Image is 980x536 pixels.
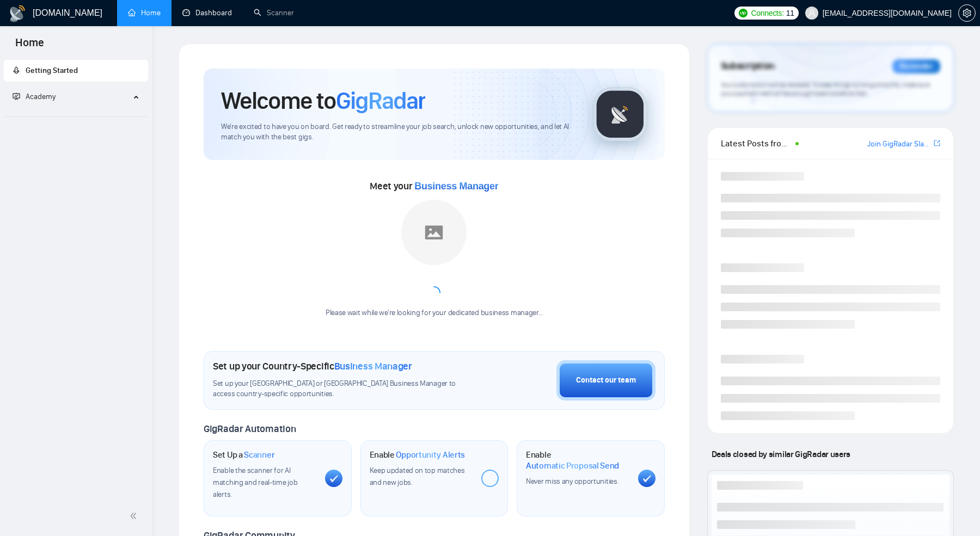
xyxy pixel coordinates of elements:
span: Connects: [751,7,783,19]
a: dashboardDashboard [182,8,232,17]
span: Never miss any opportunities. [526,477,618,486]
li: Academy Homepage [4,112,148,119]
span: fund-projection-screen [13,93,20,100]
span: Academy [26,92,56,101]
img: gigradar-logo.png [593,87,647,141]
a: searchScanner [254,8,294,17]
span: Set up your [GEOGRAPHIC_DATA] or [GEOGRAPHIC_DATA] Business Manager to access country-specific op... [213,379,479,399]
span: double-left [130,510,140,521]
span: export [934,139,940,147]
span: rocket [13,66,20,74]
img: upwork-logo.png [739,9,748,17]
h1: Set Up a [213,449,274,460]
h1: Enable [370,449,465,460]
span: Your subscription will be renewed. To keep things running smoothly, make sure your payment method... [721,81,930,98]
a: export [934,138,940,149]
span: GigRadar Automation [204,423,296,435]
img: placeholder.png [401,200,467,265]
span: Enable the scanner for AI matching and real-time job alerts. [213,466,297,499]
span: Home [7,35,53,58]
span: Subscription [721,57,775,76]
span: Latest Posts from the GigRadar Community [721,137,792,150]
span: Automatic Proposal Send [526,460,619,471]
span: GigRadar [336,86,425,115]
span: Getting Started [26,66,78,75]
a: setting [958,9,976,17]
button: setting [958,4,976,22]
a: homeHome [128,8,161,17]
h1: Set up your Country-Specific [213,360,412,372]
div: Reminder [892,59,940,73]
h1: Enable [526,449,629,471]
span: setting [959,9,975,17]
li: Getting Started [4,60,148,82]
span: user [808,9,816,17]
span: Business Manager [414,181,498,192]
span: Scanner [244,449,274,460]
span: Keep updated on top matches and new jobs. [370,466,465,487]
button: Contact our team [556,360,656,401]
h1: Welcome to [221,86,425,115]
span: We're excited to have you on board. Get ready to streamline your job search, unlock new opportuni... [221,122,575,143]
a: Join GigRadar Slack Community [867,138,932,150]
img: logo [9,5,26,22]
span: Deals closed by similar GigRadar users [707,445,855,464]
span: Business Manager [334,360,412,372]
span: loading [427,286,440,299]
span: Meet your [370,180,498,192]
span: Opportunity Alerts [396,449,465,460]
span: 11 [786,7,794,19]
span: Academy [13,92,56,101]
div: Contact our team [576,374,636,386]
div: Please wait while we're looking for your dedicated business manager... [319,308,549,318]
